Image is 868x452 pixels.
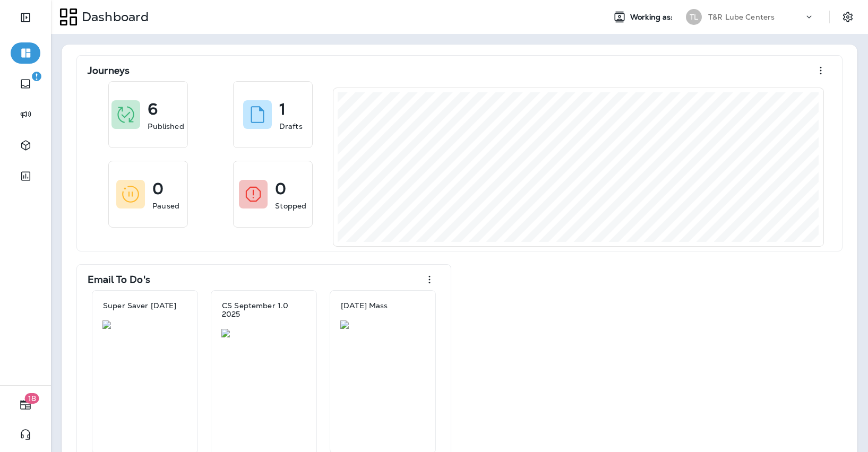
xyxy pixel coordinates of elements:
[102,320,187,329] img: 9c001668-a9e9-4903-ac2a-fd49ecd30415.jpg
[25,393,39,404] span: 18
[11,7,40,28] button: Expand Sidebar
[222,301,306,318] p: CS September 1.0 2025
[340,320,425,329] img: 67bfbb1f-b5c9-46f8-b7f7-09c54b71f9c0.jpg
[152,201,179,211] p: Paused
[275,201,306,211] p: Stopped
[88,274,150,285] p: Email To Do's
[275,184,286,194] p: 0
[630,13,675,22] span: Working as:
[838,7,857,27] button: Settings
[279,104,286,115] p: 1
[88,65,130,76] p: Journeys
[152,184,164,194] p: 0
[279,121,303,132] p: Drafts
[11,394,40,415] button: 18
[148,104,158,115] p: 6
[686,9,702,25] div: TL
[78,9,149,25] p: Dashboard
[708,13,775,21] p: T&R Lube Centers
[221,329,306,337] img: b958562d-761a-4a7b-a8d7-d5034abb1781.jpg
[103,301,177,310] p: Super Saver [DATE]
[341,301,388,310] p: [DATE] Mass
[148,121,184,132] p: Published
